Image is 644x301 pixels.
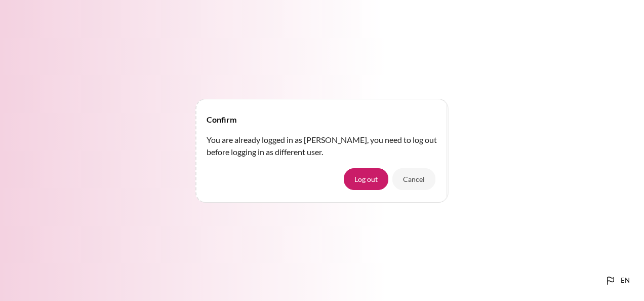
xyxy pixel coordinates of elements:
p: You are already logged in as [PERSON_NAME], you need to log out before logging in as different user. [207,134,437,158]
button: Cancel [392,168,435,190]
button: Log out [344,168,388,190]
span: en [621,276,630,286]
h4: Confirm [207,114,236,126]
button: Languages [600,271,634,291]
